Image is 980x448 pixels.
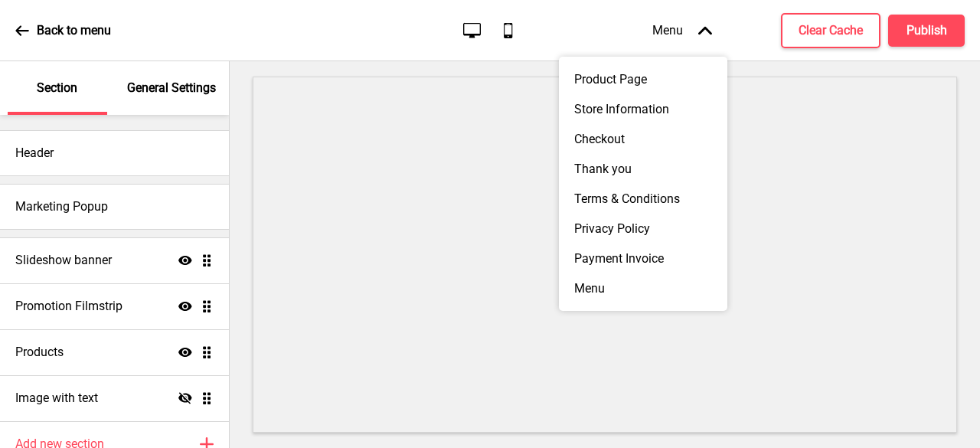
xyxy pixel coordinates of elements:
p: Section [37,80,77,96]
h4: Products [15,344,64,361]
button: Clear Cache [781,13,880,48]
div: Thank you [559,154,727,184]
div: Payment Invoice [559,244,727,273]
h4: Publish [906,22,947,39]
div: Store Information [559,94,727,124]
p: Back to menu [37,22,111,39]
h4: Header [15,145,54,162]
h4: Image with text [15,390,98,407]
div: Checkout [559,124,727,154]
h4: Marketing Popup [15,198,108,215]
div: Menu [559,273,727,303]
div: Privacy Policy [559,214,727,244]
div: Menu [637,8,727,53]
div: Product Page [559,64,727,94]
div: Terms & Conditions [559,184,727,214]
p: General Settings [127,80,216,96]
h4: Slideshow banner [15,252,112,269]
h4: Clear Cache [799,22,863,39]
h4: Promotion Filmstrip [15,298,122,315]
button: Publish [888,15,965,47]
a: Back to menu [15,10,111,51]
